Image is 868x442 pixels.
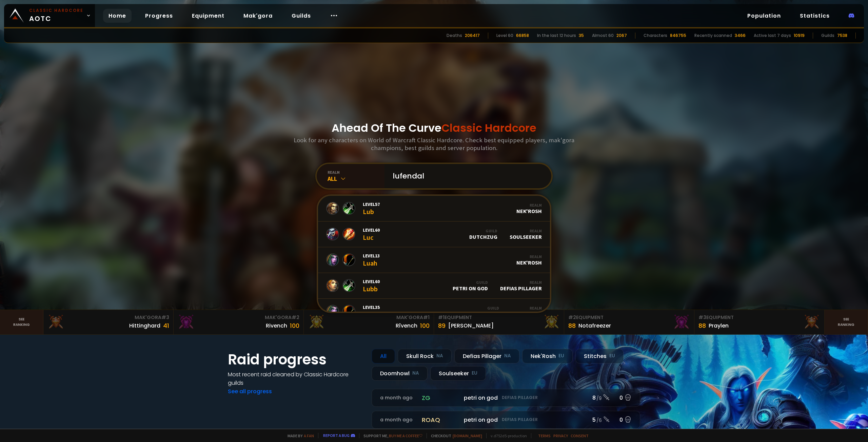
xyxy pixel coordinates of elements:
div: All [372,349,395,363]
h1: Ahead Of The Curve [332,120,536,136]
div: Doomhowl [372,366,428,381]
a: a fan [304,433,314,438]
span: # 3 [161,314,169,321]
div: Realm [516,254,542,259]
h4: Most recent raid cleaned by Classic Hardcore guilds [228,370,363,387]
a: Buy me a coffee [389,433,422,438]
div: 88 [568,321,576,330]
a: Terms [538,433,551,438]
div: Soulseeker [430,366,486,381]
div: petri on god [453,280,488,292]
div: Almost 60 [592,33,614,39]
div: Guild [453,280,488,285]
div: Nek'Rosh [516,203,542,214]
div: Recently scanned [694,33,732,39]
div: 10919 [794,33,805,39]
span: Level 35 [363,304,380,310]
a: #3Equipment88Praylen [694,310,825,334]
div: Guild [458,306,499,311]
a: Consent [571,433,589,438]
div: Level 60 [496,33,513,39]
a: Seeranking [825,310,868,334]
a: Population [742,9,786,23]
small: EU [558,353,564,359]
a: Statistics [794,9,835,23]
a: #2Equipment88Notafreezer [564,310,694,334]
span: Checkout [427,433,482,438]
a: Progress [140,9,178,23]
div: Nek'Rosh [516,254,542,266]
div: 846755 [670,33,686,39]
a: a month agozgpetri on godDefias Pillager8 /90 [372,389,640,407]
div: 3466 [735,33,746,39]
a: Level35LuahGuildDeath HappensRealmSkull Rock [318,299,550,324]
span: AOTC [29,7,83,24]
a: Privacy [553,433,568,438]
h1: Raid progress [228,349,363,370]
div: Luah [363,304,380,319]
a: [DOMAIN_NAME] [453,433,482,438]
div: [PERSON_NAME] [448,321,494,330]
div: Equipment [568,314,690,321]
span: # 2 [568,314,576,321]
div: Defias Pillager [454,349,519,363]
a: Classic HardcoreAOTC [4,4,95,27]
div: DutchZug [469,228,497,240]
div: Stitches [575,349,624,363]
div: Guild [469,228,497,233]
span: Classic Hardcore [441,120,536,135]
span: Support me, [359,433,422,438]
div: Realm [500,280,542,285]
a: Home [103,9,132,23]
a: Mak'Gora#3Hittinghard41 [43,310,174,334]
div: Mak'Gora [47,314,169,321]
div: Lubb [363,278,380,293]
a: Level13LuahRealmNek'Rosh [318,247,550,273]
a: Report a bug [323,433,350,438]
div: Equipment [698,314,820,321]
div: Realm [511,306,542,311]
small: EU [472,370,477,377]
input: Search a character... [389,164,543,188]
span: Level 60 [363,278,380,285]
div: Equipment [438,314,560,321]
div: Mak'Gora [308,314,430,321]
div: Nek'Rosh [522,349,573,363]
a: Level57LubRealmNek'Rosh [318,196,550,222]
div: Realm [510,228,542,233]
span: # 2 [292,314,299,321]
div: 35 [579,33,584,39]
div: 2067 [616,33,627,39]
a: Mak'Gora#2Rivench100 [174,310,304,334]
span: Level 57 [363,201,380,207]
a: a month agoroaqpetri on godDefias Pillager5 /60 [372,411,640,429]
div: 88 [698,321,706,330]
div: Rîvench [396,321,417,330]
a: Guilds [286,9,316,23]
a: Level60LucGuildDutchZugRealmSoulseeker [318,222,550,247]
div: Mak'Gora [178,314,299,321]
div: Realm [516,203,542,208]
div: Defias Pillager [500,280,542,292]
span: # 1 [438,314,445,321]
div: 100 [290,321,299,330]
div: Deaths [447,33,462,39]
div: 89 [438,321,446,330]
div: 100 [420,321,430,330]
div: realm [328,170,384,175]
a: See all progress [228,387,272,395]
span: # 3 [698,314,706,321]
small: NA [412,370,419,377]
span: Level 60 [363,227,380,233]
div: Hittinghard [129,321,160,330]
a: Mak'Gora#1Rîvench100 [304,310,434,334]
a: Equipment [186,9,230,23]
div: All [328,175,384,183]
span: # 1 [423,314,430,321]
div: Skull Rock [398,349,452,363]
span: Level 13 [363,253,380,259]
div: Rivench [266,321,287,330]
small: NA [436,353,443,359]
div: Soulseeker [510,228,542,240]
div: 206417 [465,33,480,39]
